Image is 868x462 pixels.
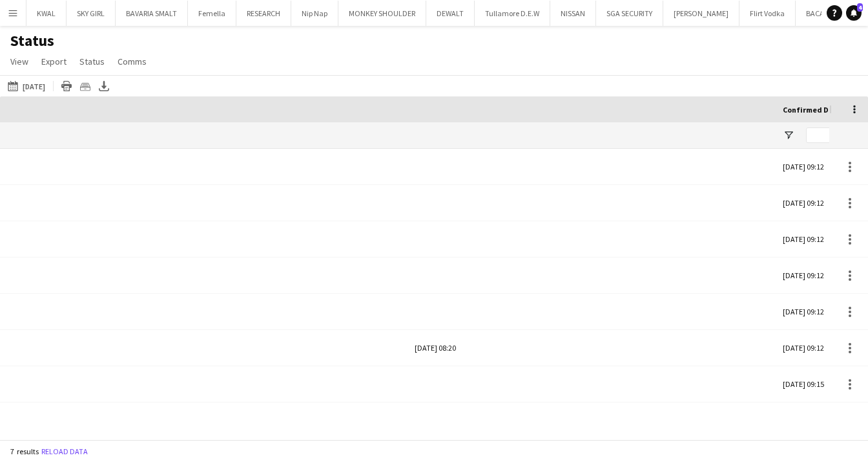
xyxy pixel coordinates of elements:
[36,53,72,70] a: Export
[775,258,865,293] div: [DATE] 09:12
[236,1,291,26] button: RESEARCH
[783,105,842,115] span: Confirmed Date
[550,1,596,26] button: NISSAN
[188,1,236,26] button: Femella
[796,1,846,26] button: BACARDI
[67,1,116,26] button: SKY GIRL
[475,1,550,26] button: Tullamore D.E.W
[59,78,74,94] app-action-btn: Print
[116,1,188,26] button: BAVARIA SMALT
[77,78,93,94] app-action-btn: Crew files as ZIP
[775,185,865,221] div: [DATE] 09:12
[5,78,48,94] button: [DATE]
[775,221,865,257] div: [DATE] 09:12
[775,366,865,402] div: [DATE] 09:15
[112,53,152,70] a: Comms
[775,149,865,184] div: [DATE] 09:12
[783,129,794,141] button: Open Filter Menu
[39,445,90,459] button: Reload data
[775,294,865,329] div: [DATE] 09:12
[291,1,338,26] button: Nip Nap
[846,5,862,21] a: 4
[338,1,426,26] button: MONKEY SHOULDER
[857,3,863,12] span: 4
[5,53,34,70] a: View
[739,1,796,26] button: Flirt Vodka
[806,127,858,143] input: Confirmed Date Filter Input
[96,78,112,94] app-action-btn: Export XLSX
[415,330,522,366] div: [DATE] 08:20
[663,1,739,26] button: [PERSON_NAME]
[596,1,663,26] button: SGA SECURITY
[74,53,110,70] a: Status
[775,330,865,366] div: [DATE] 09:12
[426,1,475,26] button: DEWALT
[10,56,28,67] span: View
[26,1,67,26] button: KWAL
[79,56,105,67] span: Status
[41,56,67,67] span: Export
[118,56,147,67] span: Comms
